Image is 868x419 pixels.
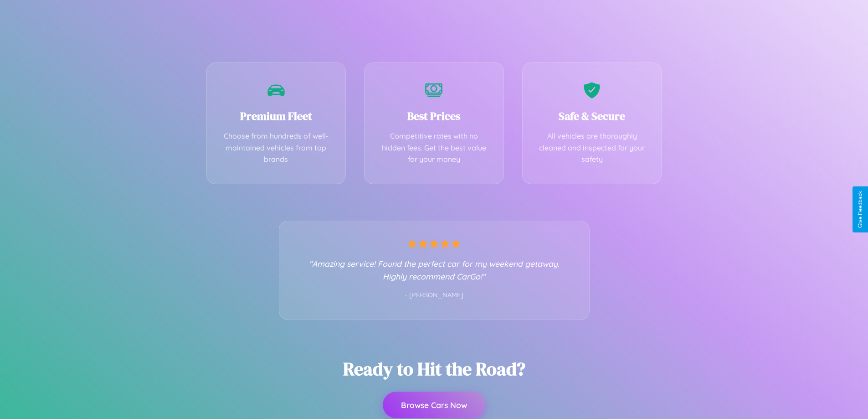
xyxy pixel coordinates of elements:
p: "Amazing service! Found the perfect car for my weekend getaway. Highly recommend CarGo!" [298,257,571,283]
p: - [PERSON_NAME] [298,290,571,301]
h2: Ready to Hit the Road? [343,357,525,381]
div: Give Feedback [857,191,863,228]
p: Choose from hundreds of well-maintained vehicles from top brands [221,130,332,166]
p: All vehicles are thoroughly cleaned and inspected for your safety [536,130,648,166]
h3: Safe & Secure [536,109,648,124]
button: Browse Cars Now [383,392,485,418]
h3: Premium Fleet [221,109,332,124]
p: Competitive rates with no hidden fees. Get the best value for your money [378,130,490,166]
h3: Best Prices [378,109,490,124]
